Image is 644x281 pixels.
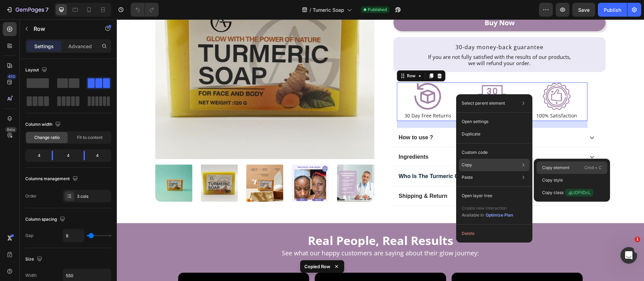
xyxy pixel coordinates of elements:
div: Optimize Plan [486,212,513,218]
p: Duplicate [462,131,480,137]
p: 7 [45,6,49,14]
div: Column width [25,120,62,129]
p: Create new interaction [462,205,513,212]
img: gempages_580647687129399891-faa4676c-1ad0-4e10-b438-4fada7f6ef93.png [362,63,389,91]
span: Save [578,7,590,13]
span: / [310,6,311,14]
span: 1 [635,237,640,242]
img: gempages_580647687129399891-bf6f950c-6850-4879-a00c-cde84b6125ce.png [297,63,325,91]
div: Row [289,53,300,60]
span: Fit to content [77,134,103,141]
div: 450 [7,74,17,79]
p: Open layer tree [462,193,492,199]
input: Auto [63,229,84,242]
p: See what our happy customers are saying about their glow journey: [1,230,526,237]
div: Layout [25,65,49,75]
p: Copy element [542,165,569,171]
div: Order [25,193,37,199]
iframe: Intercom live chat [620,247,637,264]
span: Change ratio [34,134,60,141]
span: Available in [462,212,484,218]
p: Select parent element [462,100,505,106]
button: Save [572,3,595,17]
p: Row [34,25,93,33]
div: Gap [25,232,33,239]
div: 4 [90,151,110,160]
span: Tumeric Soap [313,6,344,14]
strong: Ingredients [282,134,312,140]
p: 100% Satisfaction [410,93,470,99]
p: Custom code [462,149,488,156]
p: Advanced [68,43,92,50]
span: Published [368,7,387,13]
p: Copied Row [304,263,330,270]
p: Money-Back Guarantee [345,93,406,99]
div: 4 [59,151,78,160]
p: Copy [462,162,472,168]
div: Column spacing [25,215,67,224]
p: If you are not fully satisfied with the results of our products, we will refund your order. [310,34,455,47]
p: Open settings [462,118,488,125]
img: gempages_580647687129399891-5d2ee162-9dc9-412d-b310-e1a3646ccf54.png [426,63,454,91]
p: Copy class [542,189,593,196]
div: 20 [372,111,379,117]
button: Delete [459,227,530,240]
h2: 30-day money-back guarantee [282,23,484,33]
span: .gLtDFliDcL [565,189,593,196]
p: Settings [34,43,54,50]
div: Size [25,255,44,264]
iframe: To enrich screen reader interactions, please activate Accessibility in Grammarly extension settings [117,19,644,281]
div: 3 cols [77,193,110,200]
div: Undo/Redo [131,3,159,17]
button: Optimize Plan [485,212,513,219]
div: Width [25,272,37,279]
strong: How to use ? [282,115,316,121]
strong: Shipping & Return [282,174,330,179]
img: before after charles (500 x 500 px) (2).webp__PID:5c221cc1-a37e-4a8a-911c-7aeea6ef5a92 [175,145,212,182]
p: Copy style [542,177,563,183]
p: 30 Day Free Returns [281,93,341,99]
div: Columns management [25,174,79,184]
button: Publish [598,3,627,17]
strong: Who Is The Turmeric Glow Bar For? [282,154,376,160]
button: 7 [3,3,52,17]
div: Beta [5,127,17,132]
p: Cmd + C [584,164,602,171]
p: Paste [462,174,473,181]
div: 4 [27,151,46,160]
div: Publish [604,6,621,14]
